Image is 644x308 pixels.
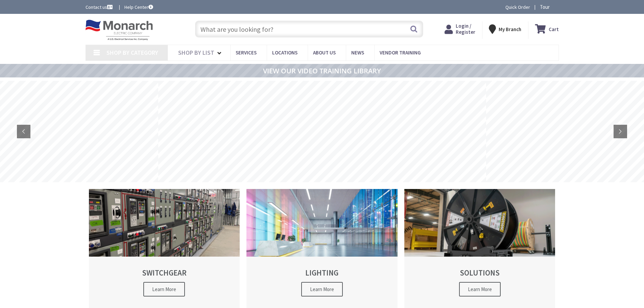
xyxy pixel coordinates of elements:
h2: LIGHTING [258,268,386,277]
span: Learn More [143,282,185,297]
span: About Us [313,49,336,56]
a: VIEW OUR VIDEO TRAINING LIBRARY [263,67,381,75]
strong: My Branch [499,26,521,32]
h2: SWITCHGEAR [101,268,228,277]
a: Quick Order [505,4,530,10]
span: Services [236,49,257,56]
a: Login / Register [445,23,475,35]
span: Vendor Training [380,49,421,56]
strong: Cart [549,23,559,35]
img: Monarch Electric Company [86,20,153,41]
a: Cart [535,23,559,35]
span: Learn More [459,282,501,297]
a: Contact us [86,4,114,10]
h2: SOLUTIONS [416,268,544,277]
a: Help Center [124,4,153,10]
span: News [351,49,364,56]
div: My Branch [489,23,521,35]
span: Shop By Category [106,49,158,56]
span: Tour [540,4,557,10]
span: Login / Register [456,23,475,35]
span: Locations [272,49,297,56]
span: Shop By List [178,49,214,56]
input: What are you looking for? [195,21,423,38]
span: Learn More [301,282,343,297]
